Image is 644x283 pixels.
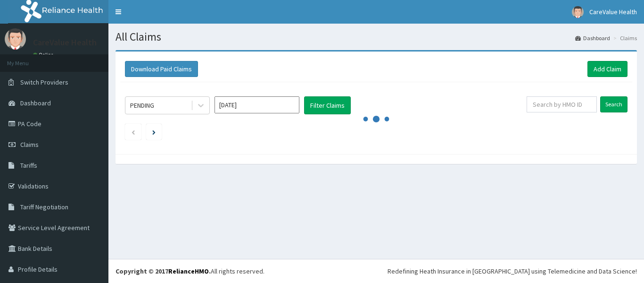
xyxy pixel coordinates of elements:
[168,267,209,275] a: RelianceHMO
[20,140,39,149] span: Claims
[33,38,97,47] p: CareValue Health
[5,28,26,50] img: User Image
[33,51,56,58] a: Online
[304,96,351,114] button: Filter Claims
[611,34,637,42] li: Claims
[116,31,637,43] h1: All Claims
[20,203,68,211] span: Tariff Negotiation
[575,34,610,42] a: Dashboard
[125,61,198,77] button: Download Paid Claims
[587,61,627,77] a: Add Claim
[600,96,627,112] input: Search
[152,128,156,136] a: Next page
[527,96,597,112] input: Search by HMO ID
[108,259,644,283] footer: All rights reserved.
[362,105,390,133] svg: audio-loading
[20,99,51,107] span: Dashboard
[572,6,584,18] img: User Image
[130,101,154,110] div: PENDING
[20,161,37,170] span: Tariffs
[589,8,637,16] span: CareValue Health
[215,96,299,113] input: Select Month and Year
[388,266,637,276] div: Redefining Heath Insurance in [GEOGRAPHIC_DATA] using Telemedicine and Data Science!
[20,78,68,86] span: Switch Providers
[131,128,135,136] a: Previous page
[116,267,211,275] strong: Copyright © 2017 .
